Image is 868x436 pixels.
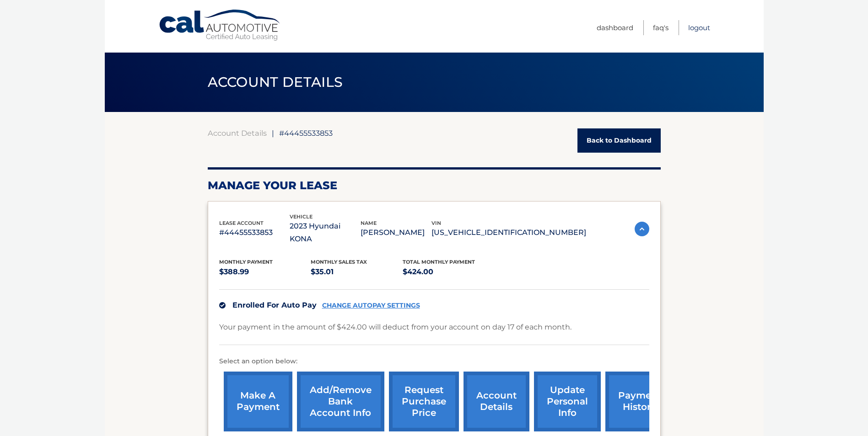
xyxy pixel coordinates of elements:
a: Add/Remove bank account info [297,372,384,431]
a: Back to Dashboard [577,128,661,153]
a: Account Details [208,128,267,138]
p: Your payment in the amount of $424.00 will deduct from your account on day 17 of each month. [219,321,571,334]
img: check.svg [219,302,226,308]
a: account details [464,372,529,431]
span: Total Monthly Payment [403,259,475,265]
a: Logout [688,20,710,35]
span: Monthly sales Tax [311,259,367,265]
span: Enrolled For Auto Pay [232,301,317,309]
p: #44455533853 [219,226,290,239]
a: payment history [605,372,674,431]
a: request purchase price [389,372,459,431]
p: 2023 Hyundai KONA [290,220,361,245]
span: lease account [219,220,264,226]
p: Select an option below: [219,356,649,367]
a: Cal Automotive [158,9,282,42]
span: ACCOUNT DETAILS [208,74,343,90]
span: name [361,220,377,226]
p: [US_VEHICLE_IDENTIFICATION_NUMBER] [431,226,586,239]
p: $424.00 [403,266,495,278]
a: Dashboard [597,20,633,35]
a: update personal info [534,372,601,431]
span: Monthly Payment [219,259,273,265]
a: make a payment [224,372,292,431]
p: $35.01 [311,266,403,278]
img: accordion-active.svg [635,222,649,236]
span: | [272,128,274,138]
p: $388.99 [219,266,311,278]
a: FAQ's [653,20,669,35]
span: vin [431,220,441,226]
span: vehicle [290,213,313,220]
a: CHANGE AUTOPAY SETTINGS [322,302,420,309]
span: #44455533853 [279,128,333,138]
p: [PERSON_NAME] [361,226,431,239]
h2: Manage Your Lease [208,179,661,192]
